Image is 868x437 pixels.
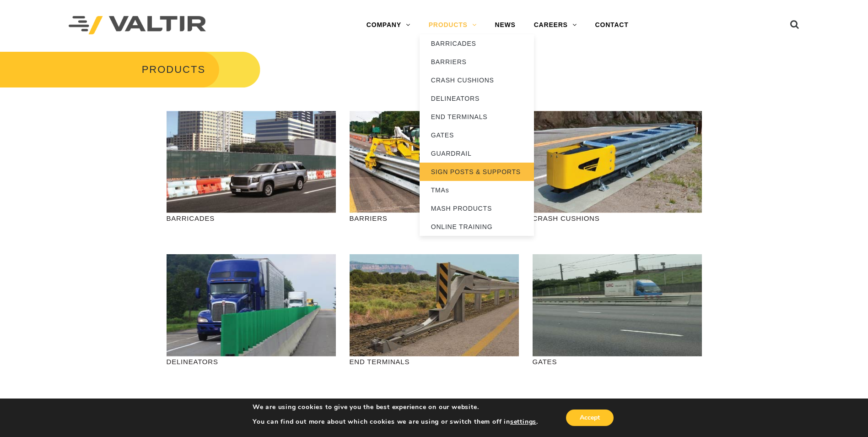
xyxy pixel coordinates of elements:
button: Accept [566,410,614,426]
a: SIGN POSTS & SUPPORTS [420,163,534,181]
p: BARRICADES [167,213,336,224]
a: BARRICADES [420,34,534,53]
p: GATES [533,356,702,367]
a: CONTACT [586,16,638,34]
img: Valtir [69,16,206,35]
a: GATES [420,126,534,144]
a: CRASH CUSHIONS [420,71,534,89]
p: We are using cookies to give you the best experience on our website. [253,403,538,411]
p: END TERMINALS [350,356,519,367]
a: NEWS [486,16,525,34]
a: PRODUCTS [420,16,486,34]
a: MASH PRODUCTS [420,199,534,218]
a: DELINEATORS [420,89,534,108]
a: GUARDRAIL [420,144,534,163]
a: COMPANY [357,16,420,34]
a: TMAs [420,181,534,199]
p: You can find out more about which cookies we are using or switch them off in . [253,418,538,426]
button: settings [510,418,536,426]
a: CAREERS [525,16,586,34]
p: BARRIERS [350,213,519,224]
a: ONLINE TRAINING [420,218,534,236]
p: DELINEATORS [167,356,336,367]
a: END TERMINALS [420,108,534,126]
a: BARRIERS [420,53,534,71]
p: CRASH CUSHIONS [533,213,702,224]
